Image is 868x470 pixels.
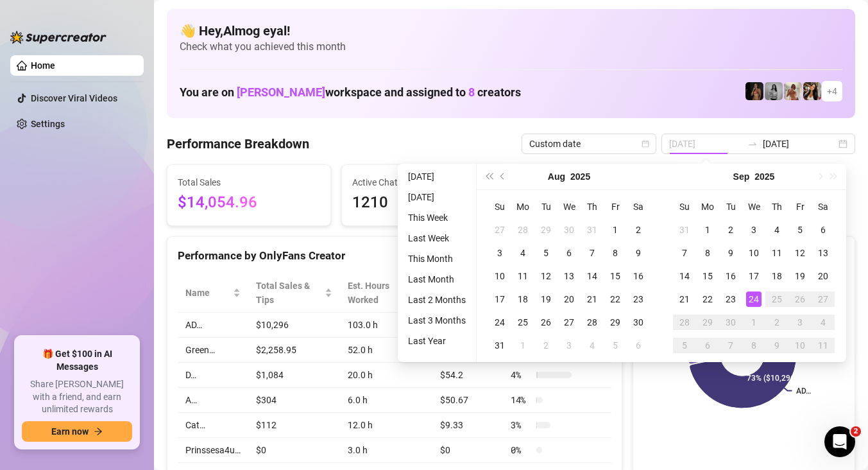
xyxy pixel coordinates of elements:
td: 2025-08-10 [488,265,511,288]
th: Sa [627,195,650,218]
img: Green [784,82,802,100]
div: 7 [584,245,600,261]
td: 2025-08-02 [627,218,650,241]
td: AD… [178,313,248,338]
div: 3 [561,338,577,353]
div: 15 [608,268,623,284]
span: 1210 [352,191,495,215]
td: 2025-08-25 [511,311,534,334]
td: 2025-09-02 [719,218,742,241]
td: 2025-07-29 [534,218,557,241]
th: Name [178,274,248,313]
div: 31 [584,222,600,238]
td: 2025-10-01 [742,311,765,334]
a: Home [31,60,55,71]
div: 6 [631,338,646,353]
div: 3 [792,315,808,330]
div: 21 [677,292,692,307]
div: 1 [746,315,762,330]
img: logo-BBDzfeDw.svg [10,31,106,44]
td: $50.67 [432,388,503,413]
td: D… [178,363,248,388]
button: Choose a year [754,164,774,189]
td: 2025-08-17 [488,288,511,311]
img: AD [803,82,821,100]
div: 17 [492,292,507,307]
td: 2025-08-05 [534,241,557,265]
td: $9.33 [432,413,503,438]
div: 23 [631,292,646,307]
div: 1 [700,222,715,238]
td: 2025-09-03 [557,334,581,357]
div: 10 [746,245,762,261]
div: 1 [608,222,623,238]
li: Last 2 Months [403,292,471,308]
h1: You are on workspace and assigned to creators [180,85,521,100]
div: 16 [631,268,646,284]
div: 13 [561,268,577,284]
td: 52.0 h [340,338,432,363]
div: 20 [815,268,831,284]
div: 4 [584,338,600,353]
td: 2025-08-28 [581,311,604,334]
button: Choose a month [733,164,750,189]
button: Choose a month [548,164,565,189]
div: 24 [492,315,507,330]
td: 2025-09-19 [788,265,812,288]
div: 28 [515,222,531,238]
td: 2025-09-09 [719,241,742,265]
div: 31 [492,338,507,353]
td: 2025-10-11 [812,334,835,357]
div: 28 [677,315,692,330]
div: 29 [700,315,715,330]
div: 2 [538,338,554,353]
td: 2025-09-11 [765,241,788,265]
th: Th [765,195,788,218]
div: 27 [492,222,507,238]
div: 30 [723,315,738,330]
div: 2 [723,222,738,238]
td: 2025-10-09 [765,334,788,357]
div: 11 [815,338,831,353]
td: $0 [432,438,503,463]
span: 2 [851,426,861,437]
div: 6 [815,222,831,238]
li: Last Week [403,231,471,246]
img: A [765,82,783,100]
div: 25 [769,292,785,307]
div: 5 [538,245,554,261]
div: 19 [792,268,808,284]
div: 13 [815,245,831,261]
td: 2025-09-15 [696,265,719,288]
td: 2025-08-11 [511,265,534,288]
li: [DATE] [403,189,471,205]
td: 2025-09-21 [673,288,696,311]
div: 6 [700,338,715,353]
td: 2025-09-06 [627,334,650,357]
td: 2025-08-04 [511,241,534,265]
iframe: Intercom live chat [824,426,855,457]
td: 2025-08-03 [488,241,511,265]
span: $14,054.96 [178,191,320,215]
input: End date [763,137,836,151]
td: 2025-09-08 [696,241,719,265]
div: 14 [677,268,692,284]
td: 2025-10-04 [812,311,835,334]
div: 5 [608,338,623,353]
div: 4 [769,222,785,238]
td: 2025-09-20 [812,265,835,288]
li: Last 3 Months [403,313,471,328]
li: Last Month [403,272,471,287]
td: 2025-08-19 [534,288,557,311]
td: 2025-09-01 [696,218,719,241]
div: 1 [515,338,531,353]
td: 2025-09-07 [673,241,696,265]
td: $0 [248,438,340,463]
td: 2025-09-13 [812,241,835,265]
span: Total Sales [178,175,320,189]
td: 2025-08-09 [627,241,650,265]
td: 2025-08-22 [604,288,627,311]
td: 2025-08-31 [673,218,696,241]
td: 20.0 h [340,363,432,388]
div: 5 [792,222,808,238]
